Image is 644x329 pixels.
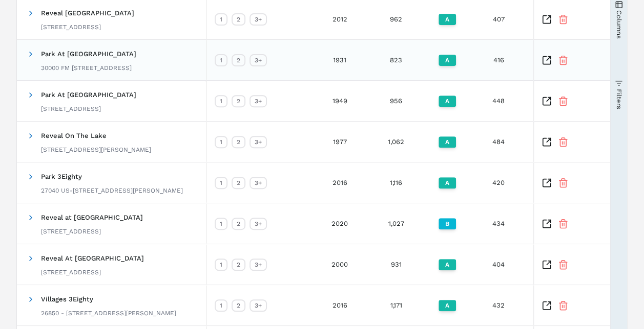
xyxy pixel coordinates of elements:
button: Remove Property From Portfolio [558,14,568,25]
div: $1,670 [524,122,575,162]
div: 2020 [309,203,370,244]
div: 3+ [250,218,267,230]
div: 1 [215,54,227,66]
span: Reveal [GEOGRAPHIC_DATA] [41,9,134,17]
span: Reveal At [GEOGRAPHIC_DATA] [41,254,144,262]
div: A [439,259,456,270]
div: B [439,218,456,229]
a: Inspect Comparable [542,178,552,188]
a: Inspect Comparable [542,137,552,147]
div: [STREET_ADDRESS] [41,227,143,236]
div: 2016 [309,162,370,203]
button: Remove Property From Portfolio [558,137,568,147]
a: Inspect Comparable [542,219,552,229]
button: Remove Property From Portfolio [558,300,568,311]
span: Filters [615,88,622,109]
div: 2 [232,218,245,230]
span: Villages 3Eighty [41,295,93,303]
div: $1,428 [524,81,575,121]
div: 27040 US-[STREET_ADDRESS][PERSON_NAME] [41,186,183,195]
div: $1,540 [524,285,575,325]
div: 448 [473,81,524,121]
div: 1 [215,258,227,271]
div: 2 [232,13,245,26]
div: 2016 [309,285,370,325]
div: 1 [215,177,227,189]
div: 1 [215,299,227,312]
div: A [439,300,456,311]
div: 2 [232,299,245,312]
div: 30000 FM [STREET_ADDRESS] [41,64,136,72]
span: Reveal at [GEOGRAPHIC_DATA] [41,214,143,221]
a: Inspect Comparable [542,14,552,25]
div: 1977 [309,122,370,162]
div: 2 [232,54,245,66]
div: 1 [215,218,227,230]
div: 823 [370,40,422,80]
div: 3+ [250,258,267,271]
div: 484 [473,122,524,162]
div: 3+ [250,13,267,26]
div: 1,171 [370,285,422,325]
div: 2 [232,177,245,189]
a: Inspect Comparable [542,300,552,311]
div: 1949 [309,81,370,121]
button: Remove Property From Portfolio [558,178,568,188]
div: [STREET_ADDRESS][PERSON_NAME] [41,146,151,154]
div: 1931 [309,40,370,80]
div: 416 [473,40,524,80]
span: Park At [GEOGRAPHIC_DATA] [41,50,136,58]
div: 3+ [250,299,267,312]
div: $1,382 [524,244,575,285]
div: A [439,55,456,66]
div: [STREET_ADDRESS] [41,105,136,113]
div: 2 [232,95,245,107]
div: 2000 [309,244,370,285]
div: $1,428 [524,203,575,244]
div: 1,062 [370,122,422,162]
div: 3+ [250,95,267,107]
div: 1 [215,13,227,26]
div: [STREET_ADDRESS] [41,23,134,31]
span: Park 3Eighty [41,173,82,180]
div: A [439,177,456,189]
div: A [439,136,456,148]
button: Remove Property From Portfolio [558,96,568,106]
div: 26850 - [STREET_ADDRESS][PERSON_NAME] [41,309,176,317]
div: 956 [370,81,422,121]
div: 2 [232,136,245,148]
div: 2 [232,258,245,271]
div: 1 [215,136,227,148]
button: Remove Property From Portfolio [558,219,568,229]
a: Inspect Comparable [542,55,552,65]
div: 3+ [250,136,267,148]
span: Reveal On The Lake [41,132,107,139]
div: 931 [370,244,422,285]
div: [STREET_ADDRESS] [41,268,144,276]
div: 3+ [250,177,267,189]
button: Remove Property From Portfolio [558,55,568,65]
div: 432 [473,285,524,325]
div: 3+ [250,54,267,66]
a: Inspect Comparable [542,260,552,270]
div: $1,473 [524,162,575,203]
a: Inspect Comparable [542,96,552,106]
div: $1,190 [524,40,575,80]
button: Remove Property From Portfolio [558,260,568,270]
div: A [439,14,456,25]
div: 1,027 [370,203,422,244]
span: Park At [GEOGRAPHIC_DATA] [41,91,136,99]
div: 1,116 [370,162,422,203]
div: 404 [473,244,524,285]
div: A [439,96,456,107]
div: 420 [473,162,524,203]
span: Columns [615,10,622,38]
div: 1 [215,95,227,107]
div: 434 [473,203,524,244]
